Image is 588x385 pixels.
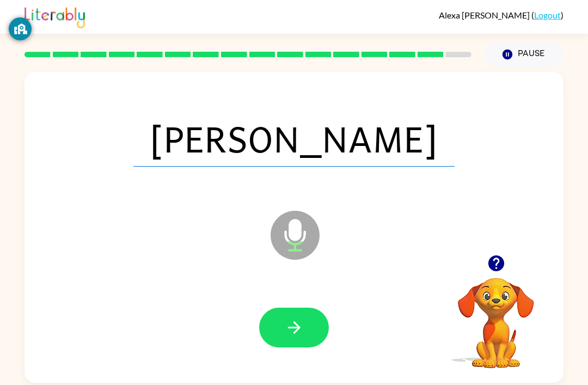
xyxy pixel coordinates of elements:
span: Alexa [PERSON_NAME] [439,10,531,20]
a: Logout [534,10,561,20]
span: [PERSON_NAME] [133,110,455,167]
button: GoGuardian Privacy Information [9,17,32,40]
img: Literably [24,4,85,28]
video: Your browser must support playing .mp4 files to use Literably. Please try using another browser. [442,261,550,370]
div: ( ) [439,10,563,20]
button: Pause [485,42,563,67]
